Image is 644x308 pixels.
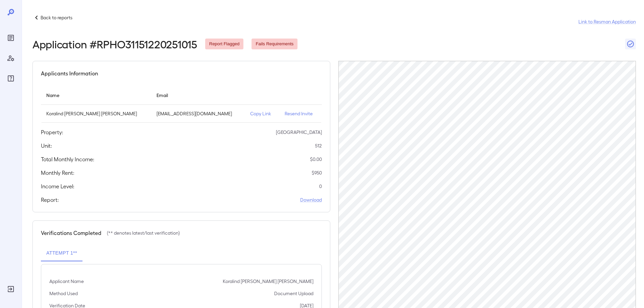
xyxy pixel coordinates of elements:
[41,86,322,123] table: simple table
[41,169,74,177] h5: Monthly Rent:
[41,182,74,190] h5: Income Level:
[285,110,316,117] p: Resend Invite
[41,229,101,237] h5: Verifications Completed
[41,155,94,163] h5: Total Monthly Income:
[151,86,245,105] th: Email
[49,290,78,297] p: Method Used
[46,110,146,117] p: Koralind [PERSON_NAME] [PERSON_NAME]
[312,169,322,176] p: $ 950
[300,196,322,203] a: Download
[41,69,98,77] h5: Applicants Information
[315,142,322,149] p: 512
[319,183,322,190] p: 0
[157,110,239,117] p: [EMAIL_ADDRESS][DOMAIN_NAME]
[223,278,313,285] p: Koralind [PERSON_NAME] [PERSON_NAME]
[578,18,636,25] a: Link to Resman Application
[5,284,16,294] div: Log Out
[32,38,197,50] h2: Application # RPHO31151220251015
[41,128,63,136] h5: Property:
[5,53,16,64] div: Manage Users
[41,142,52,150] h5: Unit:
[49,278,84,285] p: Applicant Name
[310,156,322,163] p: $ 0.00
[41,245,82,261] button: Attempt 1**
[274,290,313,297] p: Document Upload
[41,196,59,204] h5: Report:
[625,39,636,49] button: Close Report
[41,86,151,105] th: Name
[276,129,322,136] p: [GEOGRAPHIC_DATA]
[41,14,72,21] p: Back to reports
[205,41,244,47] span: Report Flagged
[5,73,16,84] div: FAQ
[252,41,297,47] span: Fails Requirements
[250,110,274,117] p: Copy Link
[5,32,16,43] div: Reports
[107,230,180,236] p: (** denotes latest/last verification)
